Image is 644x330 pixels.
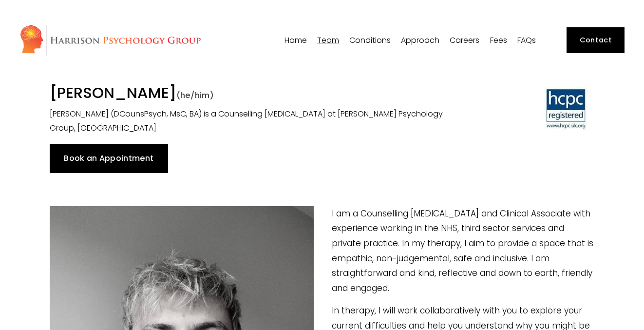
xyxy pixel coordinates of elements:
a: folder dropdown [401,36,439,45]
p: I am a Counselling [MEDICAL_DATA] and Clinical Associate with experience working in the NHS, thir... [50,206,594,296]
span: Team [317,37,339,44]
img: Harrison Psychology Group [19,24,201,56]
a: Fees [490,36,507,45]
a: Book an Appointment [50,144,168,173]
span: Conditions [349,37,391,44]
span: Approach [401,37,439,44]
a: folder dropdown [317,36,339,45]
a: Home [284,36,307,45]
a: Contact [567,27,625,53]
span: (he/him) [176,89,214,101]
h1: [PERSON_NAME] [50,84,454,104]
a: FAQs [517,36,536,45]
p: [PERSON_NAME] (DCounsPsych, MsC, BA) is a Counselling [MEDICAL_DATA] at [PERSON_NAME] Psychology ... [50,107,454,136]
a: Careers [450,36,479,45]
a: folder dropdown [349,36,391,45]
